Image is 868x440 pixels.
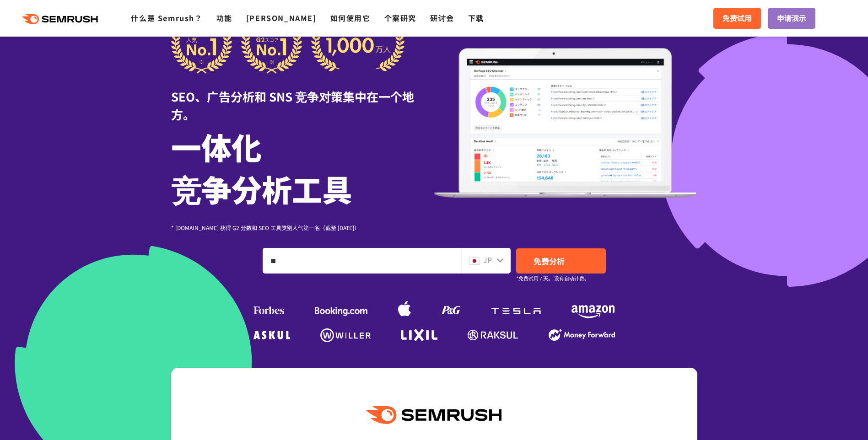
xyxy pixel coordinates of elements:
a: 申请演示 [768,8,815,29]
a: 功能 [216,12,232,23]
span: JP [483,254,492,265]
input: 输入您的域名、关键字或网址 [263,248,461,273]
a: 下载 [468,12,484,23]
a: 如何使用它 [330,12,371,23]
a: 免费试用 [713,8,761,29]
a: 个案研究 [384,12,416,23]
div: SEO、广告分析和 SNS 竞争对策集中在一个地方。 [171,74,434,123]
span: 申请演示 [777,12,806,24]
a: 免费分析 [516,248,606,274]
img: 塞姆拉什 [367,406,501,424]
small: *免费试用 7 天。 没有自动计费。 [516,274,589,283]
span: 免费试用 [722,12,752,24]
a: [PERSON_NAME] [246,12,317,23]
div: * [DOMAIN_NAME] 获得 G2 分数和 SEO 工具类别人气第一名（截至 [DATE]） [171,223,434,232]
a: 什么是 Semrush？ [131,12,202,23]
span: 免费分析 [534,255,565,267]
a: 研讨会 [430,12,454,23]
h1: 一体化 竞争分析工具 [171,125,434,209]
